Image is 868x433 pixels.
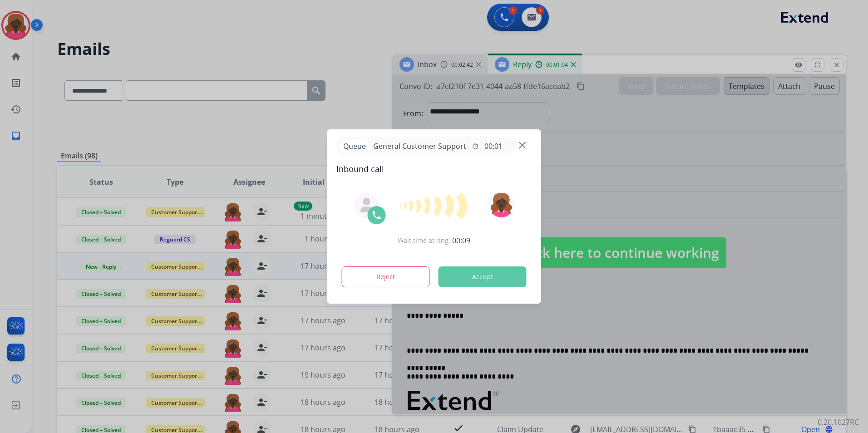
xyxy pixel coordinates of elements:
[398,236,450,245] span: Wait time at ring:
[488,192,514,217] img: avatar
[439,266,527,287] button: Accept
[340,140,370,152] p: Queue
[519,142,526,149] img: close-button
[371,210,382,221] img: call-icon
[370,141,470,152] span: General Customer Support
[342,266,430,287] button: Reject
[336,162,532,175] span: Inbound call
[818,417,859,428] p: 0.20.1027RC
[452,235,470,246] span: 00:09
[484,141,503,152] span: 00:01
[472,143,479,150] mat-icon: timer
[360,198,374,212] img: agent-avatar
